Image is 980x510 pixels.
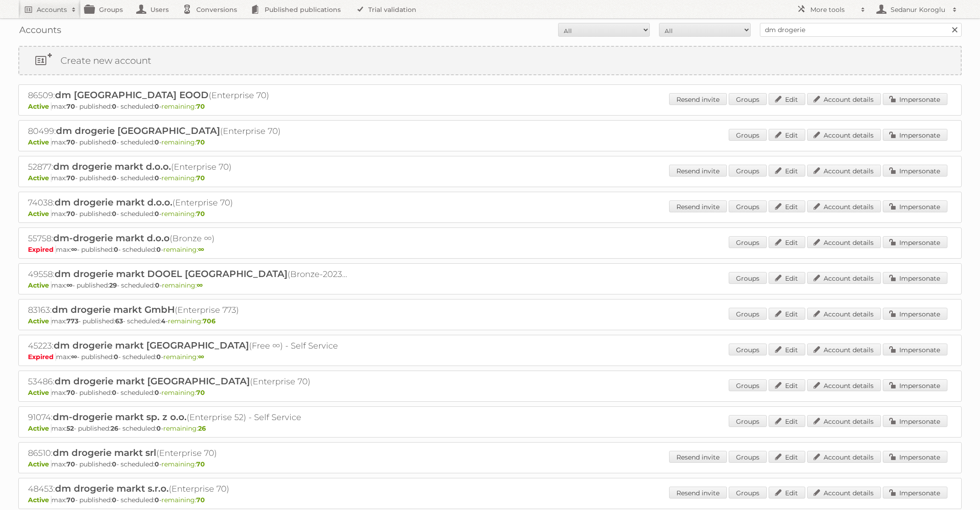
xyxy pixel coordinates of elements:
[155,496,159,504] strong: 0
[729,344,767,355] a: Groups
[729,487,767,499] a: Groups
[55,376,250,387] span: dm drogerie markt [GEOGRAPHIC_DATA]
[66,138,75,146] strong: 70
[55,483,169,494] span: dm drogerie markt s.r.o.
[55,89,209,100] span: dm [GEOGRAPHIC_DATA] EOOD
[112,174,116,182] strong: 0
[810,5,856,14] h2: More tools
[883,451,947,463] a: Impersonate
[53,447,156,458] span: dm drogerie markt srl
[55,268,288,279] span: dm drogerie markt DOOEL [GEOGRAPHIC_DATA]
[883,308,947,320] a: Impersonate
[769,93,805,105] a: Edit
[28,304,349,316] h2: 83163: (Enterprise 773)
[198,424,206,432] strong: 26
[66,424,74,432] strong: 52
[28,138,51,146] span: Active
[729,129,767,141] a: Groups
[155,281,160,289] strong: 0
[196,388,205,397] strong: 70
[198,353,204,361] strong: ∞
[883,93,947,105] a: Impersonate
[66,388,75,397] strong: 70
[161,174,205,182] span: remaining:
[729,272,767,284] a: Groups
[769,487,805,499] a: Edit
[807,200,881,212] a: Account details
[807,344,881,355] a: Account details
[28,411,349,423] h2: 91074: (Enterprise 52) - Self Service
[196,210,205,218] strong: 70
[769,200,805,212] a: Edit
[883,129,947,141] a: Impersonate
[28,340,349,352] h2: 45223: (Free ∞) - Self Service
[807,272,881,284] a: Account details
[155,210,159,218] strong: 0
[168,317,216,325] span: remaining:
[115,317,123,325] strong: 63
[196,496,205,504] strong: 70
[66,174,75,182] strong: 70
[769,415,805,427] a: Edit
[161,138,205,146] span: remaining:
[203,317,216,325] strong: 706
[807,93,881,105] a: Account details
[883,344,947,355] a: Impersonate
[883,165,947,177] a: Impersonate
[28,424,952,432] p: max: - published: - scheduled: -
[28,281,51,289] span: Active
[769,344,805,355] a: Edit
[196,460,205,468] strong: 70
[807,451,881,463] a: Account details
[55,197,172,208] span: dm drogerie markt d.o.o.
[729,165,767,177] a: Groups
[162,281,203,289] span: remaining:
[56,125,220,136] span: dm drogerie [GEOGRAPHIC_DATA]
[807,129,881,141] a: Account details
[156,353,161,361] strong: 0
[28,317,51,325] span: Active
[155,388,159,397] strong: 0
[161,496,205,504] span: remaining:
[729,415,767,427] a: Groups
[66,281,72,289] strong: ∞
[54,340,249,351] span: dm drogerie markt [GEOGRAPHIC_DATA]
[19,47,961,74] a: Create new account
[769,451,805,463] a: Edit
[669,487,727,499] a: Resend invite
[807,487,881,499] a: Account details
[114,245,118,254] strong: 0
[161,317,166,325] strong: 4
[196,174,205,182] strong: 70
[198,245,204,254] strong: ∞
[669,93,727,105] a: Resend invite
[161,210,205,218] span: remaining:
[729,236,767,248] a: Groups
[669,451,727,463] a: Resend invite
[883,379,947,391] a: Impersonate
[196,102,205,111] strong: 70
[28,268,349,280] h2: 49558: (Bronze-2023 ∞)
[28,353,952,361] p: max: - published: - scheduled: -
[156,245,161,254] strong: 0
[28,460,952,468] p: max: - published: - scheduled: -
[28,245,56,254] span: Expired
[28,281,952,289] p: max: - published: - scheduled: -
[28,447,349,459] h2: 86510: (Enterprise 70)
[807,379,881,391] a: Account details
[53,233,170,244] span: dm-drogerie markt d.o.o
[769,236,805,248] a: Edit
[28,424,51,432] span: Active
[161,388,205,397] span: remaining:
[37,5,67,14] h2: Accounts
[729,93,767,105] a: Groups
[669,165,727,177] a: Resend invite
[28,89,349,101] h2: 86509: (Enterprise 70)
[807,165,881,177] a: Account details
[883,415,947,427] a: Impersonate
[163,353,204,361] span: remaining:
[112,210,116,218] strong: 0
[155,138,159,146] strong: 0
[729,379,767,391] a: Groups
[669,200,727,212] a: Resend invite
